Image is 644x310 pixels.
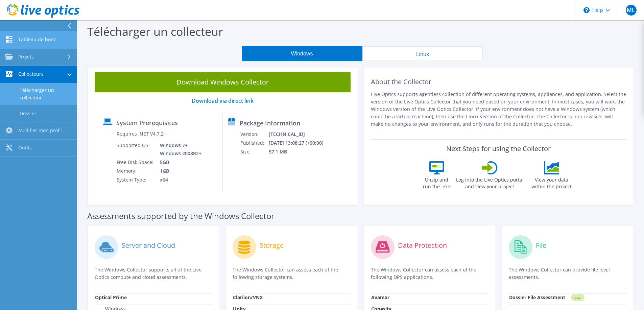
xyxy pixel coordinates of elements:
td: 1GB [155,167,203,175]
button: Windows [242,46,362,61]
button: Linux [362,46,483,61]
td: [DATE] 13:08:27 (+00:00) [268,139,332,147]
strong: Avamar [371,294,389,301]
p: The Windows Collector can assess each of the following DPS applications. [371,266,488,281]
strong: Dossier File Assessment [509,294,565,301]
td: Free Disk Space: [116,158,155,167]
label: Package Information [240,120,300,126]
a: Download via direct link [192,97,254,104]
td: 57.1 MB [268,147,332,156]
label: Unzip and run the .exe [421,174,452,190]
td: Version: [240,130,268,139]
p: The Windows Collector can assess each of the following storage systems. [233,266,350,281]
td: Published: [240,139,268,147]
td: Memory: [116,167,155,175]
p: Live Optics supports agentless collection of different operating systems, appliances, and applica... [371,91,627,128]
td: Windows 7+ Windows 2008R2+ [155,141,203,158]
span: ML [626,5,637,16]
p: The Windows Collector supports all of the Live Optics compute and cloud assessments. [95,266,212,281]
td: System Type: [116,175,155,184]
a: Download Windows Collector [95,72,351,92]
label: View your data within the project [527,174,576,190]
label: System Prerequisites [116,119,178,126]
label: Next Steps for using the Collector [446,145,551,153]
label: Télécharger un collecteur [87,24,223,39]
label: Storage [260,242,284,249]
strong: Optical Prime [95,294,127,301]
tspan: NEW! [574,296,581,300]
td: x64 [155,175,203,184]
label: Data Protection [398,242,447,249]
td: [TECHNICAL_ID] [268,130,332,139]
td: 5GB [155,158,203,167]
label: Assessments supported by the Windows Collector [87,213,275,219]
td: Supported OS: [116,141,155,158]
strong: Clariion/VNX [233,294,263,301]
td: Size: [240,147,268,156]
label: Server and Cloud [122,242,175,249]
p: The Windows Collector can provide file level assessments. [509,266,626,281]
label: Requires .NET V4.7.2+ [117,130,166,137]
label: Log into the Live Optics portal and view your project [456,174,524,190]
svg: \n [583,7,590,13]
label: File [536,242,546,249]
h2: About the Collector [371,78,627,86]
